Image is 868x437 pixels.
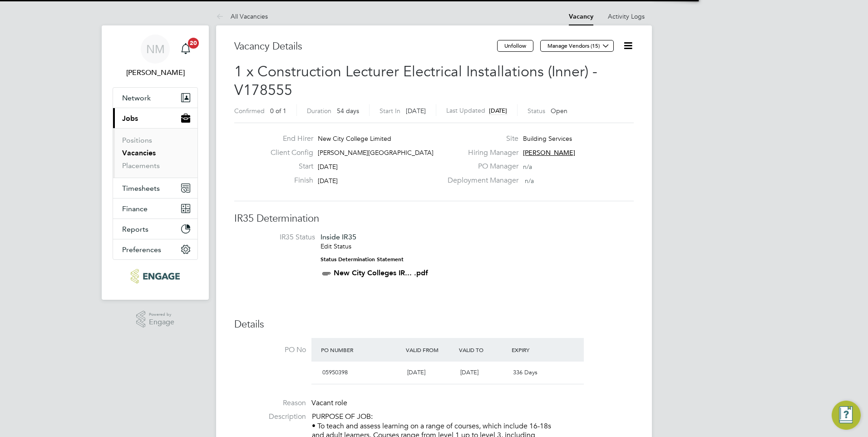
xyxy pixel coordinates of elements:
span: New City College Limited [318,134,391,143]
a: Powered byEngage [136,311,175,328]
span: [DATE] [460,368,478,376]
div: Valid To [457,342,510,358]
span: 1 x Construction Lecturer Electrical Installations (Inner) - V178555 [234,63,597,99]
span: Jobs [122,114,138,123]
div: Jobs [113,128,197,178]
label: End Hirer [263,134,313,144]
span: Powered by [149,311,174,318]
div: Valid From [404,342,457,358]
span: n/a [525,177,534,185]
span: 05950398 [322,368,348,376]
h3: IR35 Determination [234,212,634,225]
span: Open [551,107,567,115]
label: PO Manager [442,162,518,171]
span: Inside IR35 [321,233,356,241]
span: [DATE] [318,163,338,171]
span: 336 Days [513,368,538,376]
div: Expiry [509,342,562,358]
button: Timesheets [113,178,197,198]
label: Confirmed [234,107,265,115]
a: NM[PERSON_NAME] [113,35,198,78]
span: [PERSON_NAME][GEOGRAPHIC_DATA] [318,149,434,157]
label: Deployment Manager [442,176,518,185]
a: Edit Status [321,242,351,250]
a: Placements [122,161,160,170]
h3: Vacancy Details [234,40,497,53]
span: Reports [122,225,148,233]
a: Vacancies [122,149,156,157]
a: New City Colleges IR... .pdf [334,268,428,277]
a: Activity Logs [608,12,645,20]
label: Start In [380,107,400,115]
span: Building Services [523,134,572,143]
button: Manage Vendors (15) [540,40,614,52]
label: Finish [263,176,313,185]
button: Network [113,88,197,108]
span: 54 days [337,107,359,115]
span: Engage [149,318,174,326]
label: Reason [234,398,306,408]
a: Positions [122,136,152,144]
nav: Main navigation [102,25,209,300]
a: Vacancy [569,13,593,20]
strong: Status Determination Statement [321,256,404,263]
span: [DATE] [489,107,507,114]
span: Finance [122,204,148,213]
span: Nathan Morris [113,67,198,78]
a: Go to home page [113,269,198,283]
label: Duration [307,107,331,115]
span: Timesheets [122,184,160,193]
a: All Vacancies [216,12,268,20]
span: Preferences [122,245,161,254]
label: Site [442,134,518,144]
button: Engage Resource Center [832,401,861,430]
button: Finance [113,199,197,218]
h3: Details [234,318,634,331]
button: Jobs [113,108,197,128]
label: Client Config [263,148,313,158]
span: Vacant role [311,398,347,407]
label: Hiring Manager [442,148,518,158]
div: PO Number [319,342,404,358]
button: Preferences [113,239,197,259]
label: Description [234,412,306,422]
span: 0 of 1 [270,107,286,115]
label: Last Updated [446,106,485,114]
button: Reports [113,219,197,239]
span: [DATE] [406,107,426,115]
span: Network [122,94,151,102]
button: Unfollow [497,40,533,52]
label: Start [263,162,313,171]
span: NM [146,43,165,55]
span: [DATE] [318,177,338,185]
span: [DATE] [407,368,425,376]
span: 20 [188,38,199,49]
a: 20 [177,35,195,64]
label: IR35 Status [243,233,315,242]
img: ncclondon-logo-retina.png [131,269,179,283]
span: [PERSON_NAME] [523,149,575,157]
label: Status [528,107,545,115]
label: PO No [234,345,306,355]
span: n/a [523,163,532,171]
